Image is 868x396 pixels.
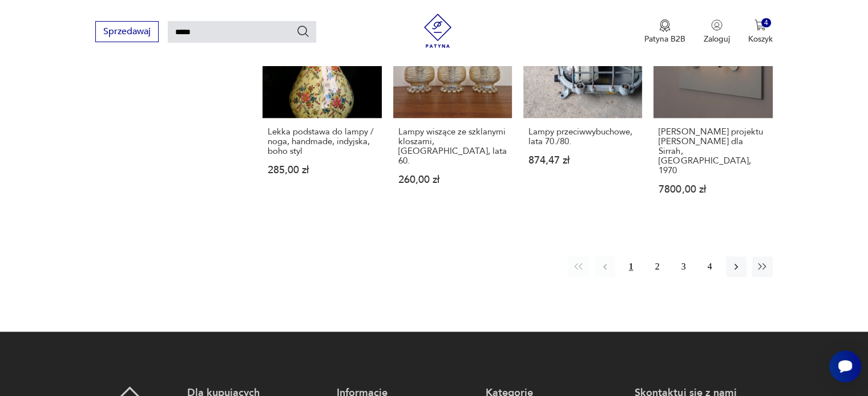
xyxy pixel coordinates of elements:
p: 285,00 zł [268,165,376,175]
h3: Lampy wiszące ze szklanymi kloszami, [GEOGRAPHIC_DATA], lata 60. [398,127,507,166]
button: 2 [647,256,668,277]
img: Patyna - sklep z meblami i dekoracjami vintage [421,14,455,48]
button: Sprzedawaj [95,21,159,42]
h3: [PERSON_NAME] projektu [PERSON_NAME] dla Sirrah, [GEOGRAPHIC_DATA], 1970 [659,127,767,175]
button: Zaloguj [704,19,730,44]
img: Ikona koszyka [754,19,766,31]
p: Koszyk [748,34,773,44]
a: Ikona medaluPatyna B2B [644,19,685,44]
p: 874,47 zł [528,156,637,165]
p: 7800,00 zł [659,185,767,194]
p: 260,00 zł [398,175,507,185]
img: Ikona medalu [659,19,671,32]
img: Ikonka użytkownika [711,19,722,31]
h3: Lampy przeciwwybuchowe, lata 70./80. [528,127,637,146]
div: 4 [761,18,771,28]
button: 1 [621,256,641,277]
h3: Lekka podstawa do lampy / noga, handmade, indyjska, boho styl [268,127,376,156]
iframe: Smartsupp widget button [829,350,861,382]
p: Zaloguj [704,34,730,44]
button: 4 [700,256,720,277]
button: 3 [673,256,694,277]
button: Patyna B2B [644,19,685,44]
p: Patyna B2B [644,34,685,44]
a: Sprzedawaj [95,28,159,36]
button: 4Koszyk [748,19,773,44]
button: Szukaj [296,25,310,38]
